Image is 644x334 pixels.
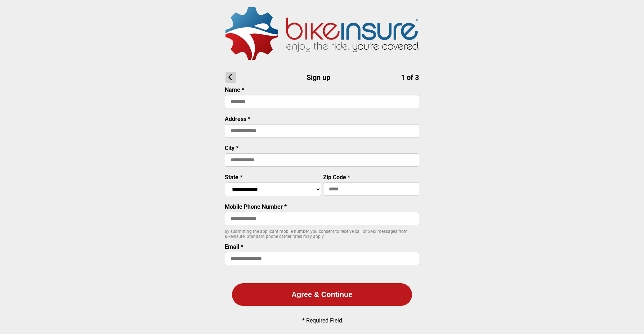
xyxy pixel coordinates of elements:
label: Name * [225,86,244,93]
label: Address * [225,116,250,122]
p: * Required Field [302,317,342,324]
label: Mobile Phone Number * [225,203,287,210]
button: Agree & Continue [232,283,412,306]
p: By submitting the applicant mobile number, you consent to receive call or SMS messages from BikeI... [225,229,419,239]
h1: Sign up [225,72,419,83]
label: Zip Code * [323,174,350,181]
label: Email * [225,243,243,250]
label: State * [225,174,242,181]
span: 1 of 3 [401,73,419,82]
label: City * [225,145,238,152]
